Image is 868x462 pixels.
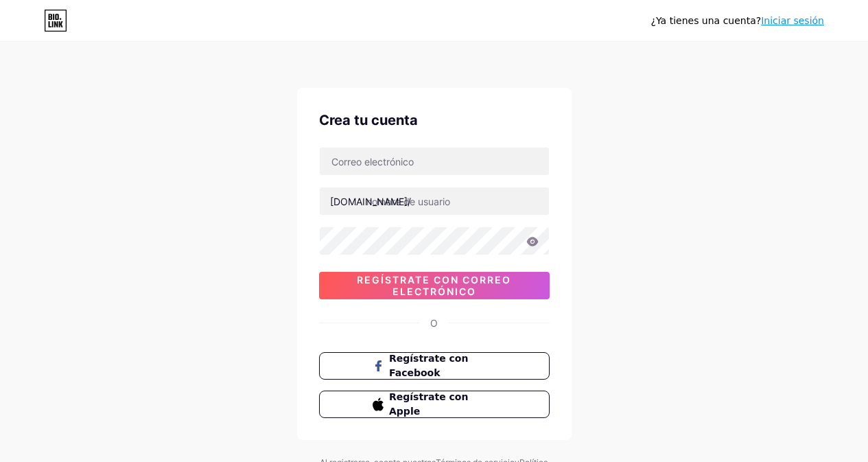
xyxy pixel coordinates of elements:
input: Correo electrónico [320,148,549,175]
button: Regístrate con correo electrónico [319,272,550,299]
a: Iniciar sesión [761,15,824,26]
font: Regístrate con correo electrónico [357,274,511,297]
font: Regístrate con Apple [389,391,468,417]
font: ¿Ya tienes una cuenta? [651,15,762,26]
button: Regístrate con Apple [319,391,550,418]
font: [DOMAIN_NAME]/ [330,196,411,207]
button: Regístrate con Facebook [319,352,550,380]
input: nombre de usuario [320,187,549,215]
font: O [430,317,438,329]
font: Crea tu cuenta [319,112,418,128]
font: Regístrate con Facebook [389,353,468,378]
